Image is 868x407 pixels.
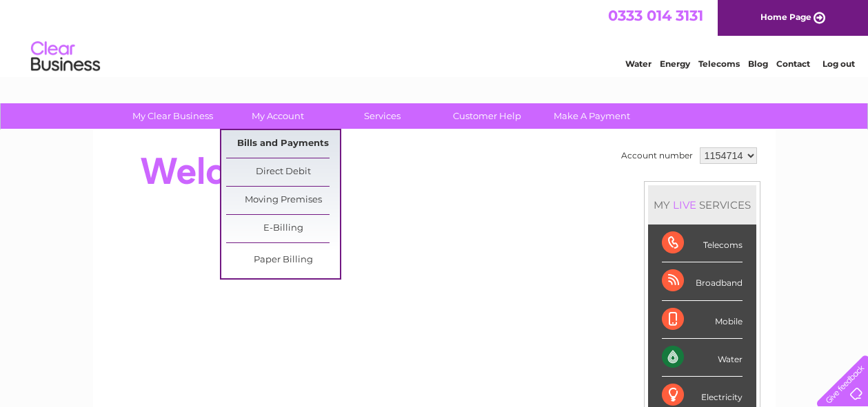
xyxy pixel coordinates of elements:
div: Clear Business is a trading name of Verastar Limited (registered in [GEOGRAPHIC_DATA] No. 3667643... [109,8,760,67]
a: Bills and Payments [226,130,340,158]
a: Paper Billing [226,247,340,274]
a: Services [325,103,439,129]
a: E-Billing [226,215,340,242]
a: Direct Debit [226,158,340,186]
a: Water [625,59,652,69]
td: Account number [618,144,696,167]
a: Make A Payment [535,103,649,129]
a: Blog [748,59,768,69]
a: Customer Help [430,103,544,129]
div: Mobile [662,301,743,339]
div: Broadband [662,262,743,300]
a: My Clear Business [116,103,230,129]
div: Telecoms [662,225,743,262]
a: 0333 014 3131 [608,7,703,24]
img: logo.png [30,36,101,78]
div: Water [662,339,743,377]
a: Moving Premises [226,187,340,214]
a: Log out [822,59,855,69]
a: Energy [660,59,690,69]
a: My Account [221,103,334,129]
div: LIVE [670,198,699,211]
a: Contact [776,59,810,69]
a: Telecoms [698,59,740,69]
div: MY SERVICES [648,185,756,225]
